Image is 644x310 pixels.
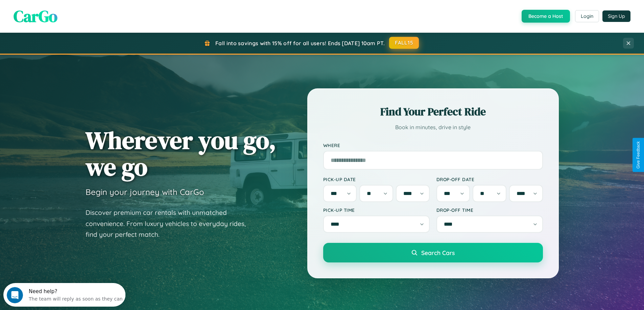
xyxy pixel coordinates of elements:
[323,207,430,213] label: Pick-up Time
[522,10,570,23] button: Become a Host
[323,243,543,262] button: Search Cars
[7,287,23,303] iframe: Intercom live chat
[86,187,204,197] h3: Begin your journey with CarGo
[3,3,126,21] div: Open Intercom Messenger
[323,142,543,148] label: Where
[3,283,125,307] iframe: Intercom live chat discovery launcher
[86,207,255,240] p: Discover premium car rentals with unmatched convenience. From luxury vehicles to everyday rides, ...
[323,122,543,132] p: Book in minutes, drive in style
[602,10,630,22] button: Sign Up
[323,176,430,182] label: Pick-up Date
[14,5,57,27] span: CarGo
[215,40,385,47] span: Fall into savings with 15% off for all users! Ends [DATE] 10am PT.
[25,6,119,11] div: Need help?
[86,127,276,180] h1: Wherever you go, we go
[25,11,119,18] div: The team will reply as soon as they can
[323,104,543,119] h2: Find Your Perfect Ride
[575,10,599,22] button: Login
[421,249,455,256] span: Search Cars
[636,141,641,169] div: Give Feedback
[436,176,543,182] label: Drop-off Date
[436,207,543,213] label: Drop-off Time
[389,37,419,49] button: FALL15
